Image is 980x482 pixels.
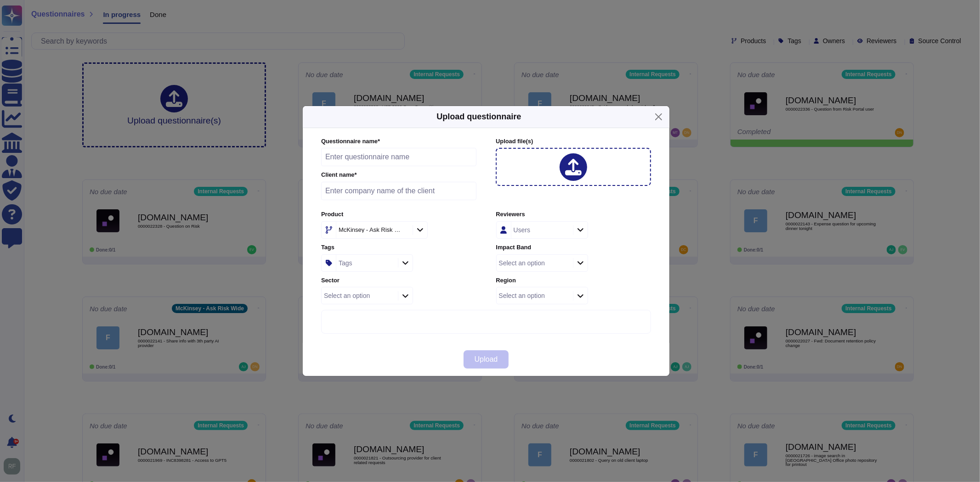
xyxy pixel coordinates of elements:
label: Impact Band [496,245,651,251]
div: Select an option [499,292,545,299]
div: Select an option [324,292,370,299]
span: Upload [475,356,498,363]
h5: Upload questionnaire [436,111,521,123]
span: Upload file (s) [496,138,533,145]
label: Questionnaire name [321,139,476,145]
div: McKinsey - Ask Risk Wide [339,227,401,233]
input: Enter questionnaire name [321,148,476,166]
input: Enter company name of the client [321,182,476,200]
div: Tags [339,260,352,266]
div: Users [514,227,531,233]
label: Client name [321,172,476,178]
div: Select an option [499,260,545,266]
label: Product [321,212,476,218]
label: Region [496,278,651,284]
button: Upload [464,350,509,369]
button: Close [651,110,666,124]
label: Sector [321,278,476,284]
label: Tags [321,245,476,251]
label: Reviewers [496,212,651,218]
